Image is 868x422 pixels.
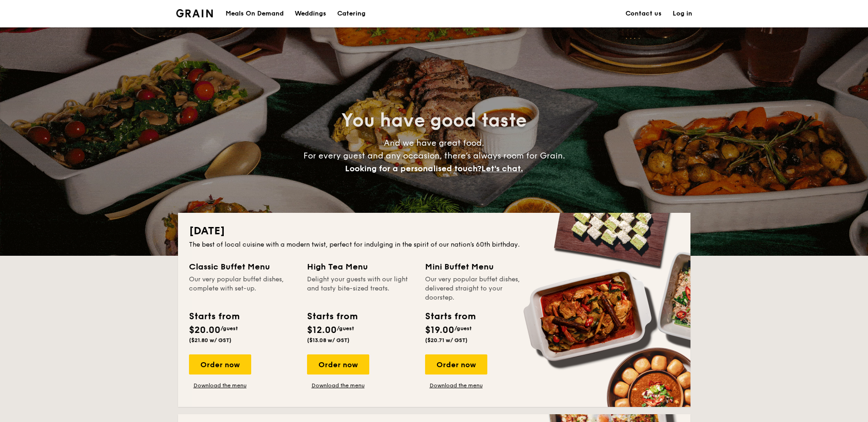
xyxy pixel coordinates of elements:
img: Grain [176,9,213,17]
span: ($20.71 w/ GST) [425,337,468,343]
div: Starts from [189,310,239,323]
div: Order now [189,354,251,375]
span: $20.00 [189,325,221,336]
div: Our very popular buffet dishes, complete with set-up. [189,275,296,302]
span: Looking for a personalised touch? [345,164,481,174]
div: Mini Buffet Menu [425,260,532,273]
span: /guest [454,325,472,332]
span: /guest [337,325,354,332]
span: You have good taste [341,110,527,132]
span: $12.00 [307,325,337,336]
div: Delight your guests with our light and tasty bite-sized treats. [307,275,414,302]
span: ($21.80 w/ GST) [189,337,232,343]
div: Classic Buffet Menu [189,260,296,273]
div: Starts from [425,310,475,323]
span: ($13.08 w/ GST) [307,337,350,343]
h2: [DATE] [189,224,679,238]
div: The best of local cuisine with a modern twist, perfect for indulging in the spirit of our nation’... [189,240,679,249]
a: Download the menu [425,382,487,389]
a: Logotype [176,9,213,17]
a: Download the menu [307,382,369,389]
div: Starts from [307,310,357,323]
div: High Tea Menu [307,260,414,273]
span: And we have great food. For every guest and any occasion, there’s always room for Grain. [303,138,565,174]
div: Our very popular buffet dishes, delivered straight to your doorstep. [425,275,532,302]
span: $19.00 [425,325,454,336]
div: Order now [307,354,369,375]
span: Let's chat. [481,164,523,174]
div: Order now [425,354,487,375]
span: /guest [221,325,238,332]
a: Download the menu [189,382,251,389]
